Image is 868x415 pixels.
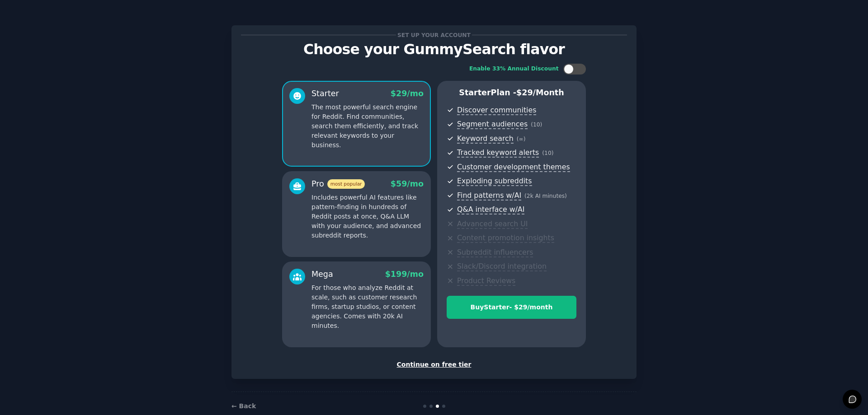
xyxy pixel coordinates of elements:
button: BuyStarter- $29/month [447,296,576,319]
span: ( ∞ ) [517,136,526,142]
span: $ 59 /mo [391,179,424,188]
p: The most powerful search engine for Reddit. Find communities, search them efficiently, and track ... [311,103,424,150]
p: For those who analyze Reddit at scale, such as customer research firms, startup studios, or conte... [311,283,424,331]
span: most popular [327,179,365,189]
span: $ 29 /mo [391,89,424,98]
span: Find patterns w/AI [457,191,521,201]
span: Content promotion insights [457,233,554,243]
p: Includes powerful AI features like pattern-finding in hundreds of Reddit posts at once, Q&A LLM w... [311,193,424,240]
p: Choose your GummySearch flavor [241,42,627,57]
div: Pro [311,178,365,190]
span: Advanced search UI [457,219,528,229]
span: Slack/Discord integration [457,262,547,271]
span: Exploding subreddits [457,177,532,186]
span: ( 2k AI minutes ) [524,193,567,199]
a: ← Back [231,402,256,410]
div: Buy Starter - $ 29 /month [447,303,576,312]
span: Discover communities [457,106,536,115]
span: ( 10 ) [531,121,542,128]
div: Enable 33% Annual Discount [469,65,559,73]
span: Customer development themes [457,163,570,172]
div: Mega [311,269,333,280]
div: Continue on free tier [241,360,627,369]
span: Set up your account [396,30,472,40]
span: Keyword search [457,134,514,144]
span: Product Reviews [457,276,515,286]
span: $ 199 /mo [385,270,424,279]
span: Segment audiences [457,120,528,129]
div: Starter [311,88,339,99]
p: Starter Plan - [447,87,576,98]
span: Tracked keyword alerts [457,148,539,158]
span: ( 10 ) [542,150,553,156]
span: $ 29 /month [516,88,564,97]
span: Subreddit influencers [457,248,533,257]
span: Q&A interface w/AI [457,205,524,214]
